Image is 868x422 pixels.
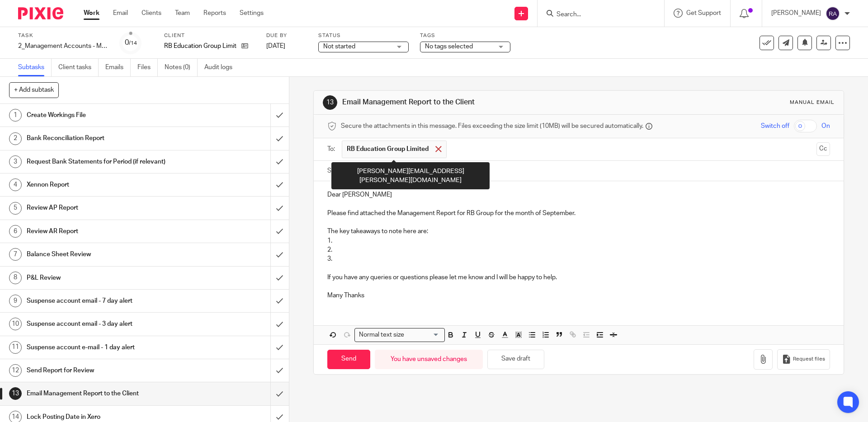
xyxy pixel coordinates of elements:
div: [PERSON_NAME][EMAIL_ADDRESS][PERSON_NAME][DOMAIN_NAME] [331,162,490,189]
img: Pixie [18,7,63,19]
div: Search for option [354,328,445,342]
span: Request files [793,356,825,363]
h1: Xennon Report [27,178,183,192]
span: Get Support [686,10,721,16]
div: Manual email [790,99,835,106]
h1: Create Workings File [27,108,183,122]
h1: P&L Review [27,271,183,285]
input: Search [556,11,637,19]
label: Client [164,32,255,39]
h1: Bank Reconciliation Report [27,131,183,145]
h1: Send Report for Review [27,364,183,377]
p: The key takeaways to note here are: [327,227,830,236]
div: 4 [9,178,22,191]
label: Status [318,32,409,39]
a: Settings [240,9,264,18]
div: 11 [9,341,22,354]
p: 1. [327,236,830,245]
label: Task [18,32,108,39]
img: svg%3E [826,6,840,21]
label: Due by [266,32,307,39]
h1: Email Management Report to the Client [27,387,183,400]
a: Audit logs [204,59,239,76]
h1: Balance Sheet Review [27,248,183,261]
div: 2 [9,132,22,145]
a: Emails [105,59,131,76]
a: Work [84,9,99,18]
div: 3 [9,155,22,168]
div: 13 [323,95,337,110]
p: RB Education Group Limited [164,42,237,51]
span: Switch off [761,122,789,131]
div: 1 [9,109,22,122]
p: Dear [PERSON_NAME] [327,190,830,199]
a: Subtasks [18,59,52,76]
div: 13 [9,387,22,400]
a: Clients [142,9,161,18]
div: 9 [9,295,22,307]
div: 5 [9,202,22,215]
p: Please find attached the Management Report for RB Group for the month of September. [327,209,830,218]
div: 2_Management Accounts - Monthly - NEW - FWD [18,42,108,51]
a: Notes (0) [165,59,198,76]
span: [DATE] [266,43,285,49]
div: You have unsaved changes [375,350,483,369]
a: Team [175,9,190,18]
p: If you have any queries or questions please let me know and I will be happy to help. [327,273,830,282]
div: 10 [9,318,22,330]
div: 0 [125,38,137,48]
p: 2. [327,245,830,254]
span: Normal text size [357,330,406,340]
p: [PERSON_NAME] [771,9,821,18]
label: Subject: [327,166,351,175]
h1: Review AP Report [27,201,183,215]
span: Not started [323,43,355,50]
button: Save draft [487,350,544,369]
label: To: [327,145,337,154]
button: + Add subtask [9,82,59,98]
h1: Suspense account email - 3 day alert [27,317,183,331]
span: Secure the attachments in this message. Files exceeding the size limit (10MB) will be secured aut... [341,122,643,131]
a: Files [137,59,158,76]
small: /14 [129,41,137,46]
a: Client tasks [58,59,99,76]
button: Request files [777,349,830,370]
h1: Review AR Report [27,225,183,238]
div: 12 [9,364,22,377]
span: On [821,122,830,131]
input: Send [327,350,370,369]
a: Reports [203,9,226,18]
div: 6 [9,225,22,238]
h1: Request Bank Statements for Period (if relevant) [27,155,183,169]
span: No tags selected [425,43,473,50]
div: 7 [9,248,22,261]
p: Many Thanks [327,291,830,300]
a: Email [113,9,128,18]
p: 3. [327,254,830,263]
h1: Email Management Report to the Client [342,98,598,107]
h1: Suspense account email - 7 day alert [27,294,183,308]
span: RB Education Group Limited [347,145,429,154]
label: Tags [420,32,510,39]
input: Search for option [407,330,439,340]
h1: Suspense account e-mail - 1 day alert [27,341,183,354]
button: Cc [816,142,830,156]
div: 8 [9,272,22,284]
